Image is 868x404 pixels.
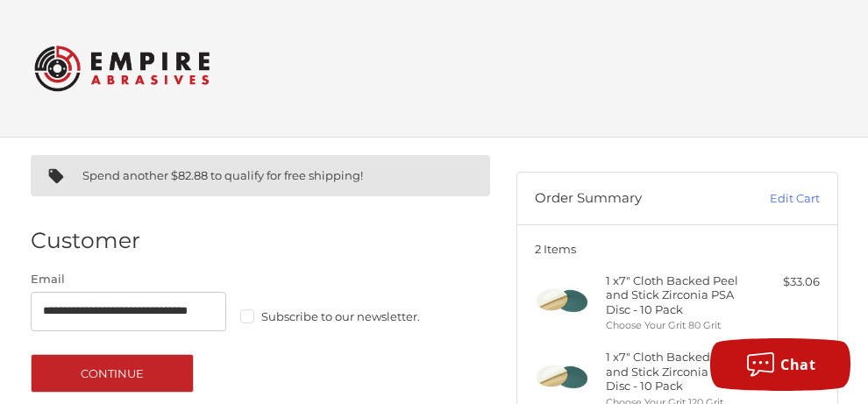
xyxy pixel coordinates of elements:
div: $33.06 [749,273,820,291]
img: Empire Abrasives [34,34,210,103]
button: Continue [31,354,194,393]
button: Chat [710,338,850,391]
h4: 1 x 7" Cloth Backed Peel and Stick Zirconia PSA Disc - 10 Pack [606,273,744,316]
a: Edit Cart [729,190,820,208]
h2: Customer [31,227,140,254]
span: Subscribe to our newsletter. [261,309,420,323]
span: Chat [780,355,815,374]
span: Spend another $82.88 to qualify for free shipping! [82,168,363,182]
h4: 1 x 7" Cloth Backed Peel and Stick Zirconia PSA Disc - 10 Pack [606,350,744,393]
li: Choose Your Grit 80 Grit [606,318,744,333]
h3: Order Summary [535,190,729,208]
h3: 2 Items [535,242,820,256]
label: Email [31,271,226,288]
